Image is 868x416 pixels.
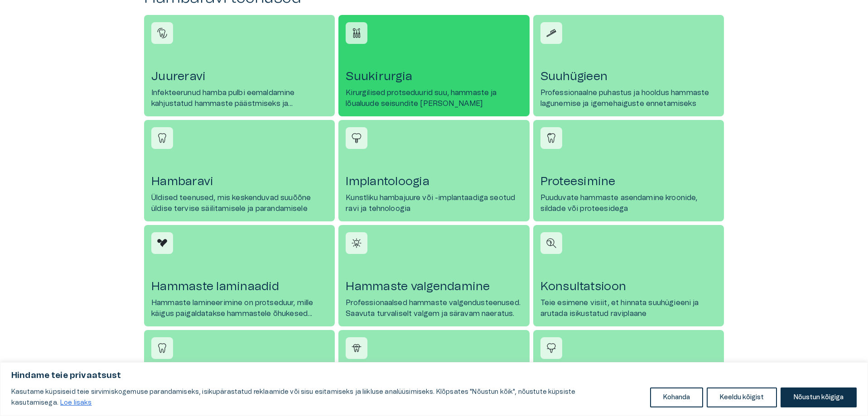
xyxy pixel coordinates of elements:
img: Implantoloogia icon [350,131,363,145]
span: Help [46,7,60,14]
p: Kasutame küpsiseid teie sirvimiskogemuse parandamiseks, isikupärastatud reklaamide või sisu esita... [11,387,643,408]
img: Hammaste valgendamine icon [350,236,363,250]
p: Kirurgilised protseduurid suu, hammaste ja lõualuude seisundite [PERSON_NAME] [346,87,522,109]
p: Puuduvate hammaste asendamine kroonide, sildade või proteesidega [540,192,717,214]
p: Professionaalsed hammaste valgendusteenused. Saavuta turvaliselt valgem ja säravam naeratus. [346,297,522,319]
img: Juureravi icon [155,26,169,40]
p: Professionaalne puhastus ja hooldus hammaste lagunemise ja igemehaiguste ennetamiseks [540,87,717,109]
img: Taastav hambaravi icon [155,341,169,355]
button: Nõustun kõigiga [781,387,857,407]
p: Hammaste lamineerimine on protseduur, mille käigus paigaldatakse hammastele õhukesed keraamilised... [151,297,328,319]
a: Loe lisaks [60,399,92,406]
img: Konsultatsioon icon [545,236,558,250]
img: Igemete ravi icon [545,341,558,355]
p: Üldised teenused, mis keskenduvad suuõõne üldise tervise säilitamisele ja parandamisele [151,192,328,214]
h4: Juureravi [151,69,328,84]
img: Ortodontia icon [350,341,363,355]
button: Keeldu kõigist [707,387,777,407]
img: Hammaste laminaadid icon [155,236,169,250]
p: Teie esimene visiit, et hinnata suuhügieeni ja arutada isikustatud raviplaane [540,297,717,319]
p: Infekteerunud hamba pulbi eemaldamine kahjustatud hammaste päästmiseks ja taastamiseks [151,87,328,109]
img: Hambaravi icon [155,131,169,145]
img: Suuhügieen icon [545,26,558,40]
h4: Konsultatsioon [540,279,717,294]
p: Hindame teie privaatsust [11,370,857,381]
button: Kohanda [650,387,703,407]
h4: Hammaste laminaadid [151,279,328,294]
h4: Proteesimine [540,174,717,189]
h4: Suukirurgia [346,69,522,84]
h4: Implantoloogia [346,174,522,189]
h4: Hammaste valgendamine [346,279,522,294]
p: Kunstliku hambajuure või -implantaadiga seotud ravi ja tehnoloogia [346,192,522,214]
h4: Suuhügieen [540,69,717,84]
h4: Hambaravi [151,174,328,189]
img: Proteesimine icon [545,131,558,145]
img: Suukirurgia icon [350,26,363,40]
